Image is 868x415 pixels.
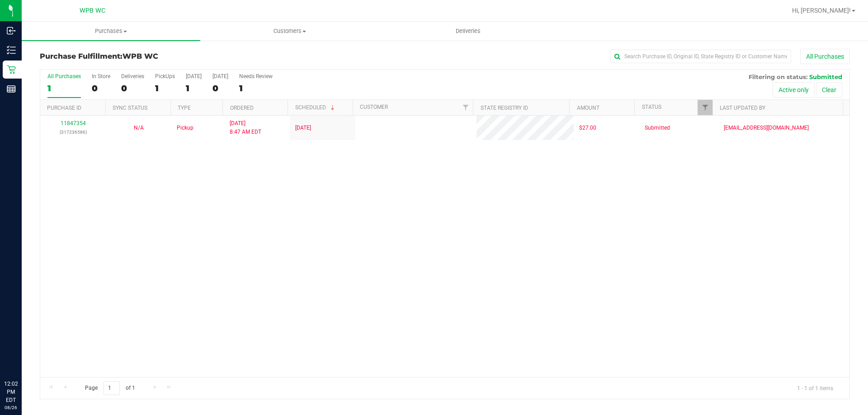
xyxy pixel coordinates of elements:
[123,52,158,61] span: WPB WC
[80,7,105,14] span: WPB WC
[178,105,191,111] a: Type
[47,83,81,93] div: 1
[134,125,144,131] span: Not Applicable
[7,26,16,35] inline-svg: Inbound
[295,124,311,132] span: [DATE]
[239,73,273,79] div: Needs Review
[104,381,120,395] input: 1
[7,46,16,55] inline-svg: Inventory
[610,50,791,63] input: Search Purchase ID, Original ID, State Registry ID or Customer Name...
[458,100,473,115] a: Filter
[4,380,18,404] p: 12:02 PM EDT
[645,124,670,132] span: Submitted
[379,22,557,41] a: Deliveries
[155,83,175,93] div: 1
[230,105,254,111] a: Ordered
[443,27,493,35] span: Deliveries
[212,83,228,93] div: 0
[481,105,528,111] a: State Registry ID
[800,49,850,64] button: All Purchases
[201,27,378,35] span: Customers
[239,83,273,93] div: 1
[360,104,388,110] a: Customer
[792,7,851,14] span: Hi, [PERSON_NAME]!
[230,119,261,136] span: [DATE] 8:47 AM EDT
[92,83,110,93] div: 0
[9,343,36,370] iframe: Resource center
[47,105,81,111] a: Purchase ID
[212,73,228,79] div: [DATE]
[7,84,16,93] inline-svg: Reports
[22,27,200,35] span: Purchases
[186,83,202,93] div: 1
[40,52,310,61] h3: Purchase Fulfillment:
[155,73,175,79] div: PickUps
[134,124,144,132] button: N/A
[720,105,765,111] a: Last Updated By
[46,128,100,136] p: (317236586)
[642,104,661,110] a: Status
[790,381,840,395] span: 1 - 1 of 1 items
[113,105,147,111] a: Sync Status
[809,73,842,80] span: Submitted
[200,22,379,41] a: Customers
[773,82,815,98] button: Active only
[22,22,200,41] a: Purchases
[92,73,110,79] div: In Store
[577,105,599,111] a: Amount
[295,104,336,111] a: Scheduled
[816,82,842,98] button: Clear
[4,404,18,411] p: 08/26
[177,124,193,132] span: Pickup
[698,100,712,115] a: Filter
[47,73,81,79] div: All Purchases
[27,341,38,352] iframe: Resource center unread badge
[579,124,596,132] span: $27.00
[121,73,144,79] div: Deliveries
[61,120,86,126] a: 11847354
[7,65,16,74] inline-svg: Retail
[77,381,142,395] span: Page of 1
[186,73,202,79] div: [DATE]
[724,124,809,132] span: [EMAIL_ADDRESS][DOMAIN_NAME]
[749,73,807,80] span: Filtering on status:
[121,83,144,93] div: 0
